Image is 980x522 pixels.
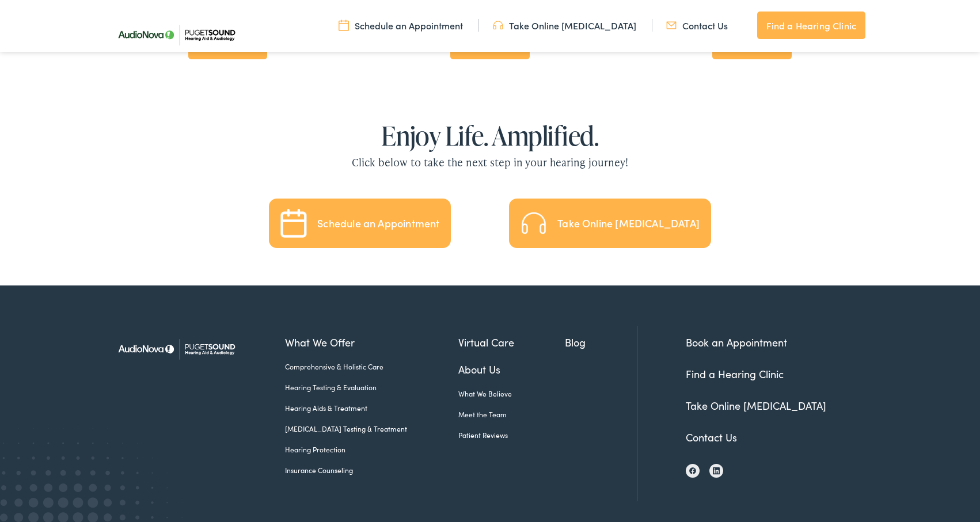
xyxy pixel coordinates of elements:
[188,35,267,59] span: Learn more
[757,12,865,39] a: Find a Hearing Clinic
[339,19,463,32] a: Schedule an Appointment
[519,209,548,238] img: Take an Online Hearing Test
[285,465,458,475] a: Insurance Counseling
[666,19,677,32] img: utility icon
[509,199,711,248] a: Take an Online Hearing Test Take Online [MEDICAL_DATA]
[279,209,308,238] img: Schedule an Appointment
[458,361,565,377] a: About Us
[689,467,696,474] img: Facebook icon, indicating the presence of the site or brand on the social media platform.
[458,388,565,399] a: What We Believe
[713,467,720,475] img: LinkedIn
[285,444,458,455] a: Hearing Protection
[666,19,728,32] a: Contact Us
[339,19,349,32] img: utility icon
[686,430,737,444] a: Contact Us
[285,424,458,434] a: [MEDICAL_DATA] Testing & Treatment
[450,35,529,59] span: Learn more
[285,361,458,372] a: Comprehensive & Holistic Care
[493,19,636,32] a: Take Online [MEDICAL_DATA]
[285,334,458,350] a: What We Offer
[686,367,784,381] a: Find a Hearing Clinic
[686,398,826,413] a: Take Online [MEDICAL_DATA]
[317,218,439,228] div: Schedule an Appointment
[565,334,637,350] a: Blog
[712,35,792,59] span: Learn More
[686,335,787,349] a: Book an Appointment
[110,326,242,372] img: Puget Sound Hearing Aid & Audiology
[269,199,451,248] a: Schedule an Appointment Schedule an Appointment
[285,382,458,393] a: Hearing Testing & Evaluation
[557,218,700,228] div: Take Online [MEDICAL_DATA]
[493,19,503,32] img: utility icon
[458,430,565,440] a: Patient Reviews
[285,403,458,413] a: Hearing Aids & Treatment
[458,334,565,350] a: Virtual Care
[458,409,565,420] a: Meet the Team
